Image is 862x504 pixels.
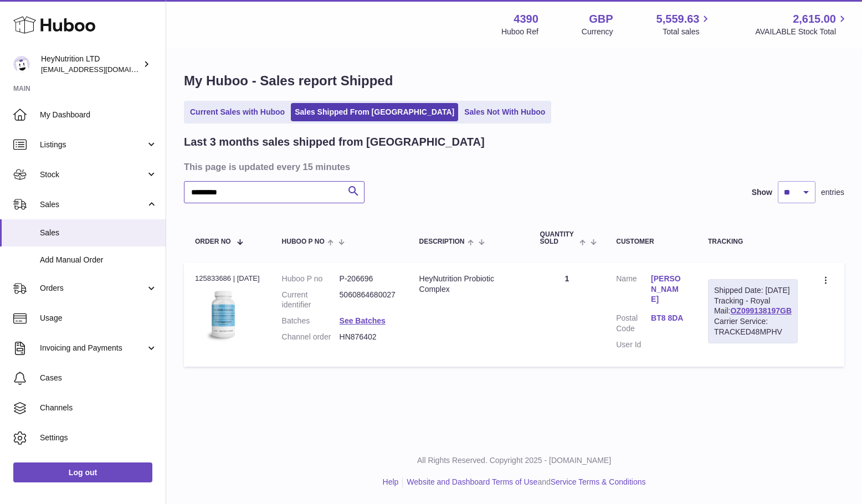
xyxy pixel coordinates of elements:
span: Stock [40,169,146,180]
span: 2,615.00 [793,12,836,27]
a: OZ099138197GB [730,306,792,315]
h3: This page is updated every 15 minutes [184,161,842,173]
span: Sales [40,228,157,238]
dt: Batches [282,316,340,326]
dt: Channel order [282,332,340,342]
img: 43901725567703.jpeg [195,287,250,342]
div: 125833686 | [DATE] [195,274,260,284]
span: entries [821,187,844,198]
span: Order No [195,238,231,245]
label: Show [752,187,772,198]
a: Sales Not With Huboo [460,103,549,121]
span: Quantity Sold [540,231,577,245]
a: Log out [13,462,152,482]
a: 2,615.00 AVAILABLE Stock Total [755,12,849,37]
img: info@heynutrition.com [13,56,30,73]
div: Shipped Date: [DATE] [714,285,792,296]
dt: Name [616,274,651,308]
div: Huboo Ref [501,27,538,37]
div: HeyNutrition Probiotic Complex [419,274,518,295]
a: Help [383,477,399,486]
span: [EMAIL_ADDRESS][DOMAIN_NAME] [41,65,163,74]
span: Settings [40,433,157,443]
strong: 4390 [514,12,538,27]
a: 5,559.63 Total sales [656,12,712,37]
span: 5,559.63 [656,12,700,27]
div: Carrier Service: TRACKED48MPHV [714,316,792,337]
span: Cases [40,373,157,383]
td: 1 [529,263,606,367]
span: Invoicing and Payments [40,343,146,353]
span: My Dashboard [40,110,157,120]
dd: 5060864680027 [340,290,397,311]
div: Tracking - Royal Mail: [708,279,798,343]
span: Total sales [663,27,712,37]
dt: Current identifier [282,290,340,311]
dd: HN876402 [340,332,397,342]
h2: Last 3 months sales shipped from [GEOGRAPHIC_DATA] [184,135,485,150]
span: Orders [40,283,146,294]
dd: P-206696 [340,274,397,284]
dt: Postal Code [616,313,651,334]
span: AVAILABLE Stock Total [755,27,849,37]
div: HeyNutrition LTD [41,54,141,75]
dt: User Id [616,340,651,350]
dt: Huboo P no [282,274,340,284]
a: Sales Shipped From [GEOGRAPHIC_DATA] [291,103,458,121]
span: Sales [40,199,146,210]
li: and [403,477,645,487]
span: Description [419,238,465,245]
span: Add Manual Order [40,255,157,265]
a: BT8 8DA [651,313,686,323]
span: Channels [40,403,157,413]
a: Website and Dashboard Terms of Use [407,477,537,486]
span: Usage [40,313,157,323]
strong: GBP [589,12,613,27]
a: Current Sales with Huboo [186,103,289,121]
a: [PERSON_NAME] [651,274,686,305]
div: Customer [616,238,686,245]
div: Tracking [708,238,798,245]
span: Listings [40,140,146,150]
h1: My Huboo - Sales report Shipped [184,72,844,90]
a: See Batches [340,316,386,325]
p: All Rights Reserved. Copyright 2025 - [DOMAIN_NAME] [175,455,853,466]
span: Huboo P no [282,238,325,245]
div: Currency [582,27,613,37]
a: Service Terms & Conditions [551,477,646,486]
